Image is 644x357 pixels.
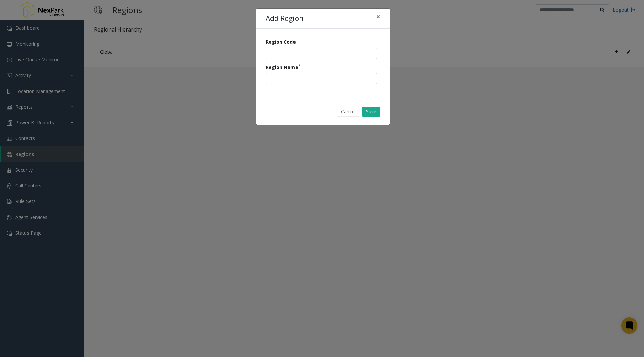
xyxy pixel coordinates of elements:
button: Save [362,107,380,117]
button: Close [372,9,385,25]
h4: Add Region [266,13,303,24]
label: Region Name [266,64,300,71]
button: Cancel [337,107,360,117]
span: × [376,12,380,21]
label: Region Code [266,38,296,45]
